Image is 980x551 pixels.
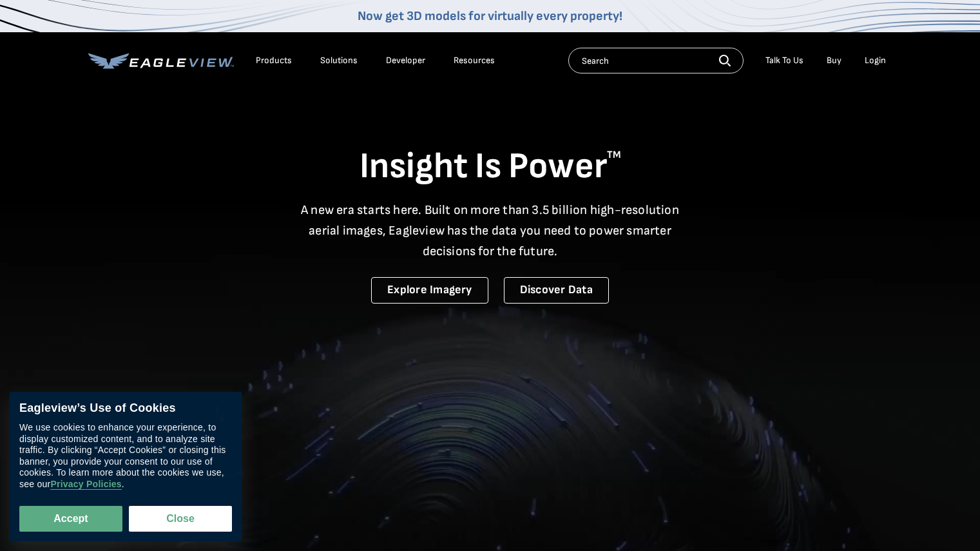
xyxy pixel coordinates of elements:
button: Close [129,506,232,532]
div: Eagleview’s Use of Cookies [19,401,232,416]
button: Accept [19,506,122,532]
a: Explore Imagery [371,277,488,304]
div: Login [865,55,886,66]
a: Developer [386,55,425,66]
div: Solutions [320,55,358,66]
div: We use cookies to enhance your experience, to display customized content, and to analyze site tra... [19,422,232,490]
h1: Insight Is Power [88,144,892,189]
div: Products [256,55,292,66]
input: Search [568,48,744,73]
sup: TM [607,149,621,161]
div: Talk To Us [765,55,803,66]
a: Privacy Policies [50,479,121,490]
a: Now get 3D models for virtually every property! [358,8,622,24]
div: Resources [454,55,495,66]
a: Discover Data [504,277,609,304]
p: A new era starts here. Built on more than 3.5 billion high-resolution aerial images, Eagleview ha... [293,200,687,262]
a: Buy [827,55,841,66]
